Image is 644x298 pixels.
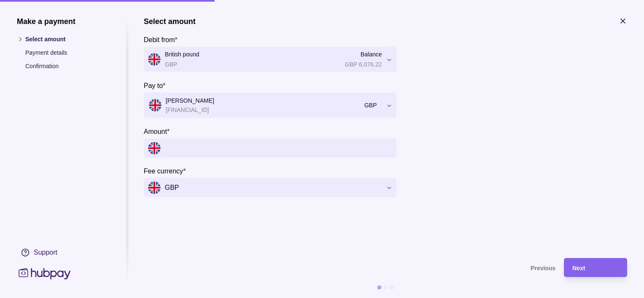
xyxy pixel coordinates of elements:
img: gb [148,142,161,154]
p: Confirmation [25,61,110,71]
label: Fee currency [144,166,186,176]
div: Support [34,248,57,257]
span: Previous [531,265,555,271]
h1: Select amount [144,17,196,26]
img: gb [149,99,161,112]
h1: Make a payment [17,17,110,26]
label: Debit from [144,35,177,45]
a: Support [17,244,110,261]
button: Previous [144,258,555,277]
input: amount [165,138,392,157]
p: Select amount [25,35,110,44]
button: Next [564,258,627,277]
p: [PERSON_NAME] [166,96,360,105]
p: Fee currency [144,168,183,175]
p: Amount [144,128,167,135]
p: Pay to [144,82,163,89]
label: Amount [144,126,169,136]
label: Pay to [144,80,166,90]
p: Debit from [144,36,175,43]
span: Next [572,265,585,271]
p: Payment details [25,48,110,57]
